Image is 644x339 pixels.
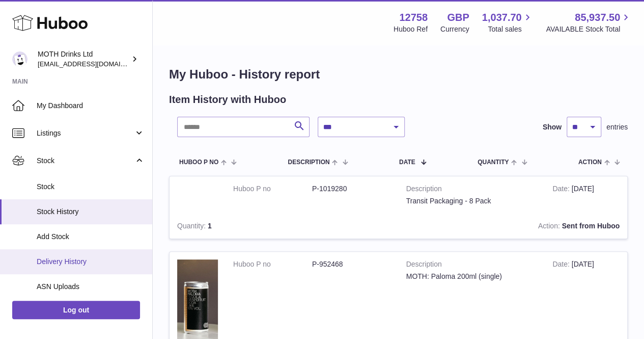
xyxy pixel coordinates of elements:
[169,93,286,107] h2: Item History with Huboo
[170,214,252,239] td: 1
[482,11,522,24] span: 1,037.70
[37,156,134,166] span: Stock
[546,24,632,34] span: AVAILABLE Stock Total
[37,282,145,292] span: ASN Uploads
[406,259,538,272] strong: Description
[552,260,571,271] strong: Date
[233,259,312,269] dt: Huboo P no
[399,159,415,166] span: Date
[543,122,562,132] label: Show
[440,24,469,34] div: Currency
[37,232,145,242] span: Add Stock
[169,66,628,83] h1: My Huboo - History report
[399,176,545,214] td: Transit Packaging - 8 Pack
[37,207,145,217] span: Stock History
[562,222,620,230] strong: Sent from Huboo
[538,222,562,232] strong: Action
[545,176,627,214] td: [DATE]
[12,51,27,67] img: orders@mothdrinks.com
[478,159,509,166] span: Quantity
[37,182,145,192] span: Stock
[406,184,538,196] strong: Description
[179,159,218,166] span: Huboo P no
[177,222,208,232] strong: Quantity
[394,24,428,34] div: Huboo Ref
[37,128,134,138] span: Listings
[312,259,391,269] dd: P-952468
[38,49,129,69] div: MOTH Drinks Ltd
[482,11,534,34] a: 1,037.70 Total sales
[233,184,312,194] dt: Huboo P no
[546,11,632,34] a: 85,937.50 AVAILABLE Stock Total
[488,24,533,34] span: Total sales
[606,122,628,132] span: entries
[288,159,329,166] span: Description
[12,301,140,319] a: Log out
[399,11,428,24] strong: 12758
[575,11,620,24] span: 85,937.50
[578,159,602,166] span: Action
[552,185,571,195] strong: Date
[312,184,391,194] dd: P-1019280
[37,257,145,267] span: Delivery History
[447,11,469,24] strong: GBP
[38,60,150,68] span: [EMAIL_ADDRESS][DOMAIN_NAME]
[37,101,145,111] span: My Dashboard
